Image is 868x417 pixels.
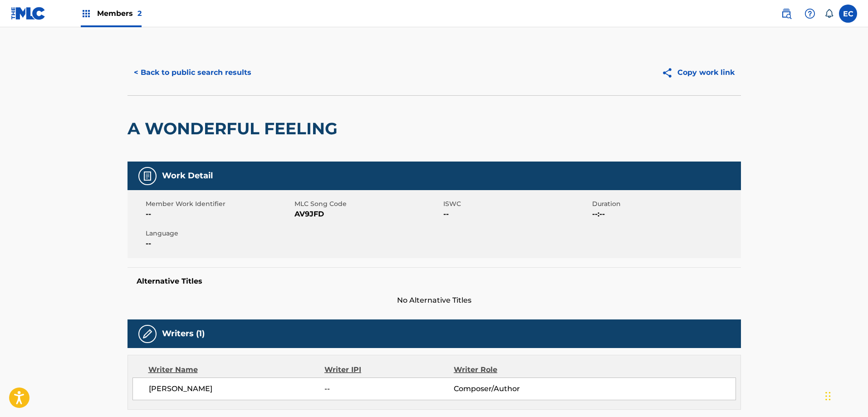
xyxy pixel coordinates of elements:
span: Composer/Author [454,383,571,394]
span: Member Work Identifier [146,199,292,209]
img: MLC Logo [11,7,46,20]
span: 2 [137,9,142,18]
div: Notifications [824,9,834,18]
span: [PERSON_NAME] [149,383,325,394]
h2: A WONDERFUL FEELING [128,118,342,139]
img: search [781,8,792,19]
h5: Work Detail [162,171,213,181]
span: Members [97,8,142,19]
a: Public Search [777,5,795,23]
span: -- [324,383,453,394]
span: -- [146,209,292,220]
div: Writer Role [454,364,571,375]
img: Top Rightsholders [81,8,92,19]
div: Help [801,5,819,23]
iframe: Chat Widget [823,373,868,417]
span: ISWC [443,199,590,209]
div: Drag [825,383,831,410]
img: help [804,8,815,19]
span: Duration [592,199,739,209]
span: --:-- [592,209,739,220]
span: AV9JFD [294,209,441,220]
h5: Alternative Titles [137,277,732,286]
button: Copy work link [655,61,741,84]
img: Writers [142,329,153,339]
h5: Writers (1) [162,329,205,339]
span: Language [146,229,292,238]
span: No Alternative Titles [128,295,741,306]
span: MLC Song Code [294,199,441,209]
iframe: Resource Center [843,275,868,348]
span: -- [146,238,292,249]
div: User Menu [839,5,857,23]
span: -- [443,209,590,220]
button: < Back to public search results [128,61,258,84]
img: Copy work link [662,67,677,78]
div: Writer IPI [324,364,454,375]
div: Writer Name [148,364,325,375]
img: Work Detail [142,171,153,182]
